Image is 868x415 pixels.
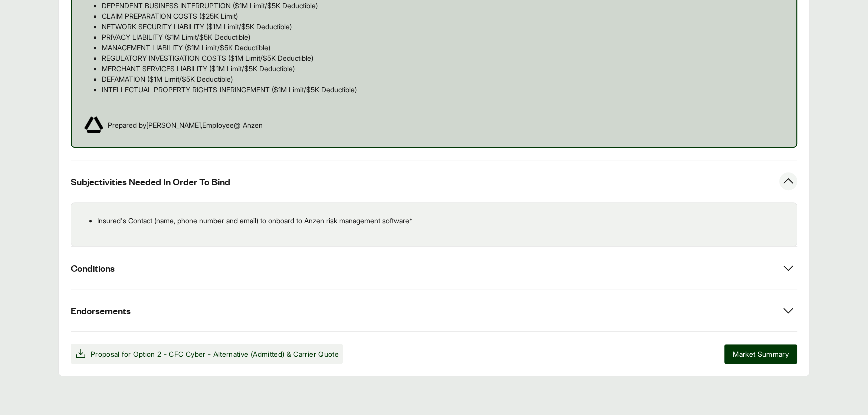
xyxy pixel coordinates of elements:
p: DEFAMATION ($1M Limit/$5K Deductible) [102,74,784,84]
button: Endorsements [71,289,797,331]
span: Option 2 - CFC Cyber - Alternative (Admitted) [133,350,285,358]
p: NETWORK SECURITY LIABILITY ($1M Limit/$5K Deductible) [102,21,784,32]
button: Subjectivities Needed In Order To Bind [71,160,797,202]
p: INTELLECTUAL PROPERTY RIGHTS INFRINGEMENT ($1M Limit/$5K Deductible) [102,84,784,95]
p: REGULATORY INVESTIGATION COSTS ($1M Limit/$5K Deductible) [102,53,784,63]
span: Endorsements [71,304,131,317]
span: Subjectivities Needed In Order To Bind [71,175,230,188]
span: Prepared by [PERSON_NAME] , Employee @ Anzen [108,120,263,130]
p: MERCHANT SERVICES LIABILITY ($1M Limit/$5K Deductible) [102,63,784,74]
span: Market Summary [733,349,789,359]
p: MANAGEMENT LIABILITY ($1M Limit/$5K Deductible) [102,42,784,53]
p: PRIVACY LIABILITY ($1M Limit/$5K Deductible) [102,32,784,42]
span: Conditions [71,262,115,274]
p: Insured's Contact (name, phone number and email) to onboard to Anzen risk management software* [97,215,789,226]
button: Proposal for Option 2 - CFC Cyber - Alternative (Admitted) & Carrier Quote [71,344,343,364]
span: & Carrier Quote [287,350,339,358]
button: Market Summary [724,344,797,364]
p: CLAIM PREPARATION COSTS ($25K Limit) [102,11,784,21]
button: Conditions [71,247,797,289]
span: Proposal for [91,349,339,359]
